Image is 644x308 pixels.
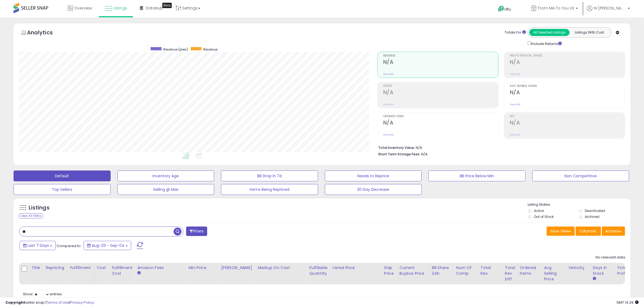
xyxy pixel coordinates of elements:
div: Repricing [46,265,65,271]
div: Totals For [505,30,526,35]
small: Prev: N/A [510,103,520,106]
div: Fulfillable Quantity [309,265,328,276]
small: Prev: N/A [510,73,520,76]
button: Non Competitive [532,171,629,181]
div: Fulfillment [70,265,92,271]
div: Ship Price [384,265,395,276]
div: Ordered Items [520,265,540,276]
button: Inventory Age [117,171,214,181]
span: Last 7 Days [28,243,49,248]
a: Hi [PERSON_NAME] [587,5,630,18]
div: Days In Stock [593,265,613,276]
i: Get Help [498,5,504,12]
span: Overview [74,5,92,11]
span: From Me To You US [538,5,574,11]
span: Avg. Buybox Share [510,85,625,88]
div: Total Rev. Diff. [505,265,515,282]
div: Velocity [569,265,588,271]
span: Listings [113,5,127,11]
div: Cost [97,265,107,271]
span: DataHub [146,5,163,11]
a: Help [494,1,522,18]
span: Aug-29 - Sep-04 [92,243,124,248]
h2: N/A [383,89,498,97]
button: Aug-29 - Sep-04 [84,241,131,250]
div: Amazon Fees [137,265,184,271]
div: Include Returns [524,40,568,46]
h2: N/A [383,59,498,66]
div: Tooltip anchor [162,3,172,8]
a: Privacy Policy [70,300,94,305]
div: Listed Price [333,265,379,271]
b: Short Term Storage Fees: [378,152,420,156]
button: Default [14,171,111,181]
a: Terms of Use [46,300,69,305]
div: Title [31,265,41,271]
button: Top Sellers [14,184,111,195]
span: Revenue [203,47,217,52]
div: Fulfillment Cost [112,265,133,276]
div: Min Price [189,265,216,271]
label: Deactivated [585,208,605,213]
div: [PERSON_NAME] [221,265,253,271]
th: The percentage added to the cost of goods (COGS) that forms the calculator for Min & Max prices. [256,263,307,284]
span: Columns [579,228,596,234]
span: Profit [PERSON_NAME] [510,54,625,57]
button: All Selected Listings [529,29,570,36]
label: Out of Stock [534,214,554,219]
label: Active [534,208,544,213]
div: Total Rev. [481,265,500,276]
h2: N/A [383,120,498,127]
label: Archived [585,214,600,219]
span: Compared to: [57,243,81,248]
div: Clear All Filters [19,213,43,218]
button: Selling @ Max [117,184,214,195]
small: Amazon Fees. [137,271,140,276]
button: 30 Day Decrease [325,184,422,195]
b: Total Inventory Value: [378,145,415,150]
small: Prev: N/A [383,133,394,136]
button: BB Drop in 7d [221,171,318,181]
span: Hi [PERSON_NAME] [594,5,626,11]
button: Items Being Repriced [221,184,318,195]
button: Actions [602,227,625,236]
h5: Listings [29,204,49,212]
span: Profit [383,85,498,88]
h2: N/A [510,89,625,97]
h5: Analytics [27,29,63,38]
button: Filters [186,227,207,236]
span: 2025-09-12 14:29 GMT [616,300,639,305]
span: ROI [510,115,625,118]
span: Help [504,7,512,12]
div: Current Buybox Price [399,265,427,276]
div: Avg Selling Price [544,265,564,282]
span: Show: entries [23,291,62,297]
button: Last 7 Days [19,241,56,250]
div: Num of Comp. [456,265,476,276]
small: Prev: N/A [510,133,520,136]
h2: N/A [510,59,625,66]
p: Listing States: [528,202,630,207]
div: Total Profit [617,265,637,276]
small: Days In Stock. [593,276,596,281]
button: Listings With Cost [569,29,610,36]
span: Revenue [383,54,498,57]
button: Columns [576,227,601,236]
li: N/A [378,144,621,150]
div: Markup on Cost [258,265,305,271]
strong: Copyright [5,300,25,305]
span: N/A [421,152,428,157]
button: Needs to Reprice [325,171,422,181]
div: BB Share 24h. [432,265,452,276]
div: seller snap | | [5,300,94,305]
button: Save View [547,227,575,236]
span: Revenue (prev) [163,47,188,52]
button: BB Price Below Min [428,171,526,181]
span: Ordered Items [383,115,498,118]
small: Prev: N/A [383,73,394,76]
small: Prev: N/A [383,103,394,106]
h2: N/A [510,120,625,127]
div: No relevant data [596,255,625,260]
